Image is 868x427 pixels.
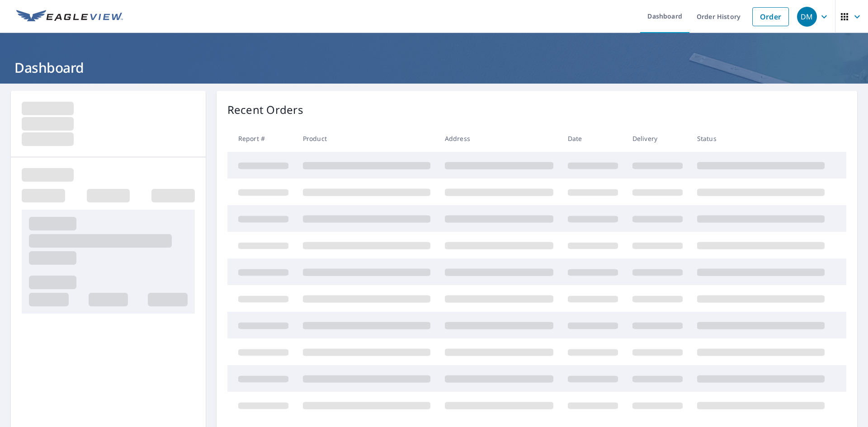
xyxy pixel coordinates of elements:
th: Product [296,125,438,152]
h1: Dashboard [11,58,857,77]
th: Address [438,125,561,152]
a: Order [752,7,789,26]
img: EV Logo [16,10,123,23]
th: Date [561,125,625,152]
p: Recent Orders [227,102,303,118]
th: Report # [227,125,296,152]
th: Delivery [625,125,690,152]
div: DM [797,7,817,27]
th: Status [690,125,832,152]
